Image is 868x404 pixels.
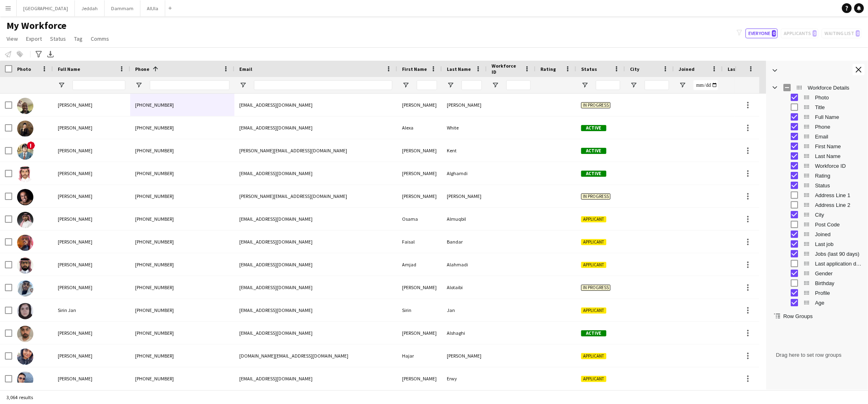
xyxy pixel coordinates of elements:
img: Hajar Ahmed [17,349,33,365]
div: Alshaghi [442,322,487,344]
img: Osama Almuqbil [17,212,33,228]
div: Sirin [397,299,442,321]
span: Active [581,148,606,154]
button: Everyone0 [746,29,778,38]
a: Comms [87,33,112,44]
button: Open Filter Menu [239,81,247,89]
div: Profile Column [766,288,868,298]
button: Jeddah [75,0,105,16]
span: Title [815,104,863,110]
span: Row Groups [783,313,813,319]
span: Gender [815,270,863,277]
span: Workforce ID [492,63,521,75]
img: Mohammad Alshaghi [17,326,33,342]
span: [PERSON_NAME] [58,216,92,222]
span: [PERSON_NAME] [58,330,92,336]
div: [PERSON_NAME] [397,276,442,299]
div: [EMAIL_ADDRESS][DOMAIN_NAME] [234,231,397,253]
span: In progress [581,285,610,291]
span: City [630,66,639,72]
span: Applicant [581,307,606,314]
span: Tag [74,35,83,42]
span: 0 [772,30,776,37]
div: [EMAIL_ADDRESS][DOMAIN_NAME] [234,162,397,184]
input: Workforce ID Filter Input [506,80,531,90]
span: In progress [581,102,610,108]
span: [PERSON_NAME] [58,239,92,245]
div: Age Column [766,298,868,307]
span: Last Name [815,153,863,159]
span: My Workforce [7,20,66,32]
button: Open Filter Menu [402,81,409,89]
input: Last Name Filter Input [461,80,482,90]
div: Jan [442,299,487,321]
span: Full Name [815,114,863,120]
span: Applicant [581,353,606,359]
div: Address Line 1 Column [766,190,868,200]
img: Sirin Jan [17,303,33,319]
div: Alexa [397,116,442,139]
div: [PERSON_NAME] [397,185,442,207]
app-action-btn: Export XLSX [46,49,55,59]
span: [PERSON_NAME] [58,353,92,359]
img: Khalid Aiman [17,189,33,205]
div: Bandar [442,231,487,253]
span: Applicant [581,262,606,268]
span: Status [581,66,597,72]
span: Photo [815,94,863,101]
span: Address Line 1 [815,192,863,198]
div: Hajar [397,345,442,367]
div: Alotaibi [442,276,487,299]
a: View [3,33,21,44]
div: Last job Column [766,239,868,249]
div: [PHONE_NUMBER] [130,322,234,344]
img: Kenneth Miller [17,98,33,114]
span: Joined [679,66,695,72]
div: Phone Column [766,122,868,132]
span: Active [581,125,606,131]
button: Dammam [105,0,140,16]
span: ! [27,141,35,149]
span: View [7,35,18,42]
span: Sirin Jan [58,307,76,313]
span: Birthday [815,280,863,286]
div: Joined Column [766,229,868,239]
span: Rating [540,66,556,72]
span: Export [26,35,42,42]
div: Email Column [766,132,868,141]
div: Last Name Column [766,151,868,161]
div: [EMAIL_ADDRESS][DOMAIN_NAME] [234,208,397,230]
div: [PERSON_NAME] [442,94,487,116]
span: Last job [815,241,863,247]
div: [PERSON_NAME] [397,139,442,162]
div: [PERSON_NAME][EMAIL_ADDRESS][DOMAIN_NAME] [234,139,397,162]
div: Osama [397,208,442,230]
div: [EMAIL_ADDRESS][DOMAIN_NAME] [234,116,397,139]
span: Active [581,171,606,177]
img: Omar Alghamdi [17,166,33,182]
span: First Name [402,66,427,72]
div: Post Code Column [766,220,868,229]
span: Applicant [581,376,606,382]
div: [EMAIL_ADDRESS][DOMAIN_NAME] [234,94,397,116]
button: Open Filter Menu [447,81,454,89]
div: Alghamdi [442,162,487,184]
span: Status [50,35,66,42]
a: Export [23,33,45,44]
span: Comms [91,35,109,42]
span: Full Name [58,66,80,72]
div: Faisal [397,231,442,253]
div: [PHONE_NUMBER] [130,116,234,139]
input: Full Name Filter Input [72,80,125,90]
input: Phone Filter Input [150,80,230,90]
div: [PHONE_NUMBER] [130,367,234,390]
span: Jobs (last 90 days) [815,251,863,257]
span: [PERSON_NAME] [58,170,92,176]
input: Status Filter Input [596,80,620,90]
button: Open Filter Menu [492,81,499,89]
div: [EMAIL_ADDRESS][DOMAIN_NAME] [234,276,397,299]
span: Photo [17,66,31,72]
span: Last application date [815,261,863,267]
span: [PERSON_NAME] [58,375,92,382]
div: Address Line 2 Column [766,200,868,210]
